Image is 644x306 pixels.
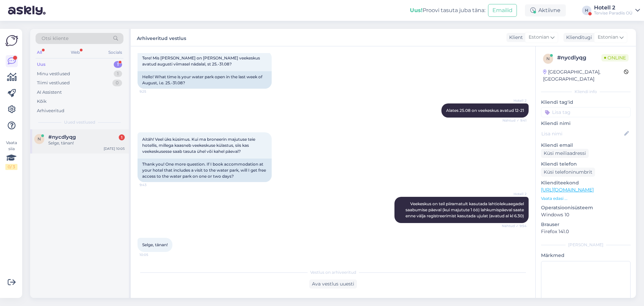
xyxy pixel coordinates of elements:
[42,35,68,42] span: Otsi kliente
[541,228,631,235] p: Firefox 141.0
[541,168,595,177] div: Küsi telefoninumbrit
[37,107,64,114] div: Arhiveeritud
[501,98,527,103] span: Hotell 2
[541,179,631,186] p: Klienditeekond
[309,279,357,289] div: Ava vestlus uuesti
[410,6,485,14] div: Proovi tasuta juba täna:
[37,89,62,96] div: AI Assistent
[142,137,256,154] span: Aitäh! Veel üks küsimus. Kui ma broneerin majutuse teie hotellis, millega kaasneb veekeskuse küla...
[142,55,261,67] span: Tere! Mis [PERSON_NAME] on [PERSON_NAME] veekeskus avatud augusti viimasel nädalal, st 25.-31.08?
[64,119,95,125] span: Uued vestlused
[104,146,125,151] div: [DATE] 10:05
[541,204,631,211] p: Operatsioonisüsteem
[525,4,566,16] div: Aktiivne
[410,7,423,13] b: Uus!
[541,211,631,218] p: Windows 10
[137,33,186,42] label: Arhiveeritud vestlus
[529,34,549,41] span: Estonian
[557,54,601,62] div: # nycdlyqg
[501,223,527,228] span: Nähtud ✓ 9:54
[541,89,631,95] div: Kliendi info
[107,48,123,57] div: Socials
[546,56,550,61] span: n
[140,89,165,94] span: 9:25
[541,221,631,228] p: Brauser
[5,34,18,47] img: Askly Logo
[541,120,631,127] p: Kliendi nimi
[582,6,591,15] div: H
[594,10,633,16] div: Tervise Paradiis OÜ
[140,252,165,257] span: 10:05
[541,107,631,117] input: Lisa tag
[5,164,17,170] div: 0 / 3
[501,118,527,123] span: Nähtud ✓ 9:41
[406,201,525,218] span: Veekeskus on teil piiramatult kasutada lahtiolekuaegadel saabumise päeval (kui majutute 1 öö) lah...
[541,99,631,106] p: Kliendi tag'id
[138,71,272,89] div: Hello! What time is your water park open in the last week of August, i.e. 25.-31.08?
[48,134,76,140] span: #nycdlyqg
[37,98,47,105] div: Kõik
[594,5,633,10] div: Hotell 2
[541,195,631,202] p: Vaata edasi ...
[69,48,81,57] div: Web
[138,159,272,182] div: Thank you! One more question. If I book accommodation at your hotel that includes a visit to the ...
[541,187,594,193] a: [URL][DOMAIN_NAME]
[37,80,70,86] div: Tiimi vestlused
[501,191,527,196] span: Hotell 2
[5,140,17,170] div: Vaata siia
[112,80,122,86] div: 0
[114,61,122,68] div: 1
[598,34,618,41] span: Estonian
[36,48,43,57] div: All
[114,71,122,77] div: 1
[601,54,629,61] span: Online
[563,34,592,41] div: Klienditugi
[506,34,523,41] div: Klient
[541,130,623,137] input: Lisa nimi
[38,136,41,141] span: n
[488,4,517,17] button: Emailid
[446,108,524,113] span: Alates 25.08 on veekeskus avatud 12-21
[119,134,125,140] div: 1
[541,242,631,248] div: [PERSON_NAME]
[541,142,631,149] p: Kliendi email
[594,5,640,16] a: Hotell 2Tervise Paradiis OÜ
[37,71,70,77] div: Minu vestlused
[543,69,624,83] div: [GEOGRAPHIC_DATA], [GEOGRAPHIC_DATA]
[142,242,168,247] span: Selge, tänan!
[541,161,631,168] p: Kliendi telefon
[37,61,46,68] div: Uus
[310,269,356,275] span: Vestlus on arhiveeritud
[541,252,631,259] p: Märkmed
[541,149,589,158] div: Küsi meiliaadressi
[48,140,125,146] div: Selge, tänan!
[140,182,165,187] span: 9:43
